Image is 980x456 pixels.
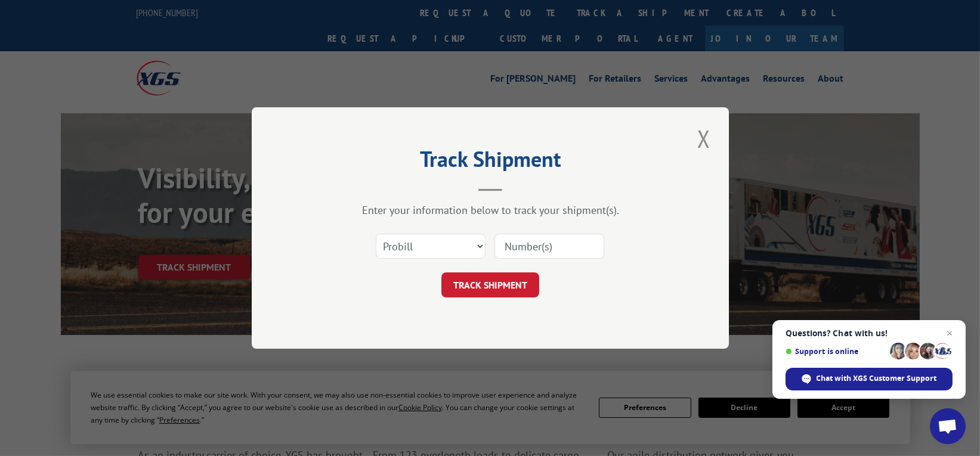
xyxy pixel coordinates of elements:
[311,203,669,217] div: Enter your information below to track your shipment(s).
[786,328,953,338] span: Questions? Chat with us!
[817,373,937,384] span: Chat with XGS Customer Support
[786,347,886,356] span: Support is online
[786,368,953,390] span: Chat with XGS Customer Support
[930,408,966,444] a: Open chat
[694,122,714,155] button: Close modal
[311,151,669,173] h2: Track Shipment
[494,234,604,259] input: Number(s)
[441,272,539,297] button: TRACK SHIPMENT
